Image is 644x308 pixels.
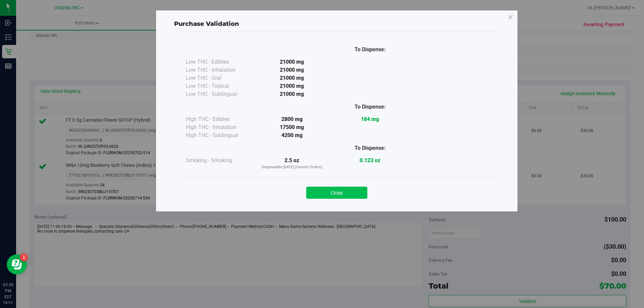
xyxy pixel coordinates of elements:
div: 4200 mg [253,131,331,139]
div: 2800 mg [253,115,331,123]
div: 21000 mg [253,90,331,98]
strong: 184 mg [361,116,379,122]
div: 21000 mg [253,82,331,90]
div: High THC - Sublingual [186,131,253,139]
iframe: Resource center unread badge [20,253,28,261]
div: 2.5 oz [253,157,331,170]
div: 17500 mg [253,123,331,131]
div: Smoking - Smoking [186,157,253,165]
div: To Dispense: [331,103,409,111]
div: Low THC - Oral [186,74,253,82]
div: To Dispense: [331,46,409,54]
div: Low THC - Topical [186,82,253,90]
div: 21000 mg [253,58,331,66]
div: 21000 mg [253,74,331,82]
button: Close [306,187,367,199]
strong: 0.123 oz [360,157,380,164]
div: Low THC - Edibles [186,58,253,66]
span: Purchase Validation [174,20,239,27]
div: Low THC - Inhalation [186,66,253,74]
p: Dispensable [DATE] (Current Orders) [253,165,331,170]
div: High THC - Inhalation [186,123,253,131]
div: High THC - Edibles [186,115,253,123]
div: To Dispense: [331,144,409,152]
iframe: Resource center [7,254,27,274]
div: Low THC - Sublingual [186,90,253,98]
div: 21000 mg [253,66,331,74]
